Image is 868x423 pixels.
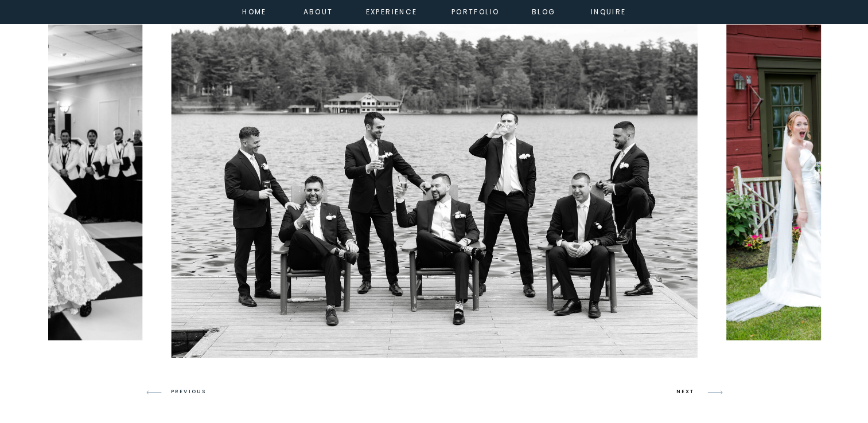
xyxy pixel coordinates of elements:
[239,6,270,16] a: home
[171,387,215,397] h3: PREVIOUS
[451,6,500,16] a: portfolio
[366,6,412,16] a: experience
[588,6,629,16] a: inquire
[303,6,329,16] a: about
[676,387,698,397] h3: NEXT
[523,6,565,16] a: Blog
